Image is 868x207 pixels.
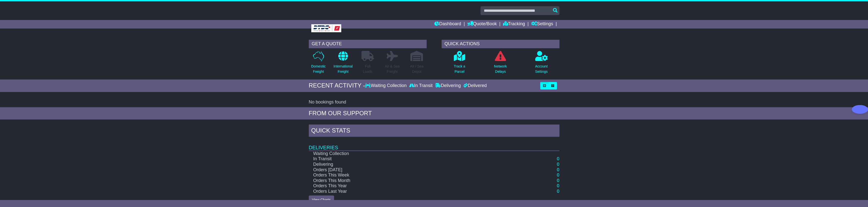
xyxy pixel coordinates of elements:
a: Quote/Book [467,20,497,28]
td: Orders This Week [309,172,523,178]
div: In Transit [408,83,434,88]
p: Air & Sea Freight [385,64,400,74]
a: 0 [557,183,559,188]
td: In Transit [309,156,523,162]
td: Deliveries [309,138,559,151]
td: Orders Last Year [309,189,523,194]
a: Settings [531,20,553,28]
td: Delivering [309,162,523,167]
a: 0 [557,167,559,172]
a: NetworkDelays [494,51,507,77]
td: Orders This Year [309,183,523,189]
a: 0 [557,189,559,194]
a: 0 [557,172,559,177]
p: Domestic Freight [311,64,326,74]
div: Delivering [434,83,462,88]
p: Air / Sea Depot [410,64,424,74]
a: 0 [557,156,559,161]
a: Tracking [503,20,525,28]
a: AccountSettings [535,51,548,77]
div: No bookings found [309,99,559,105]
div: Waiting Collection [365,83,408,88]
div: RECENT ACTIVITY - [309,82,365,89]
div: Delivered [462,83,487,88]
p: Track a Parcel [454,64,465,74]
td: Waiting Collection [309,151,523,156]
div: Quick Stats [309,124,559,138]
a: 0 [557,162,559,167]
a: 0 [557,178,559,183]
p: Network Delays [494,64,507,74]
div: GET A QUOTE [309,40,427,48]
a: View Charts [309,195,334,204]
td: Orders [DATE] [309,167,523,173]
p: Full Loads [361,64,374,74]
a: Track aParcel [453,51,465,77]
a: Dashboard [434,20,461,28]
p: International Freight [334,64,353,74]
div: FROM OUR SUPPORT [309,110,559,117]
div: QUICK ACTIONS [442,40,559,48]
td: Orders This Month [309,178,523,183]
a: InternationalFreight [333,51,353,77]
a: DomesticFreight [311,51,326,77]
p: Account Settings [535,64,548,74]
